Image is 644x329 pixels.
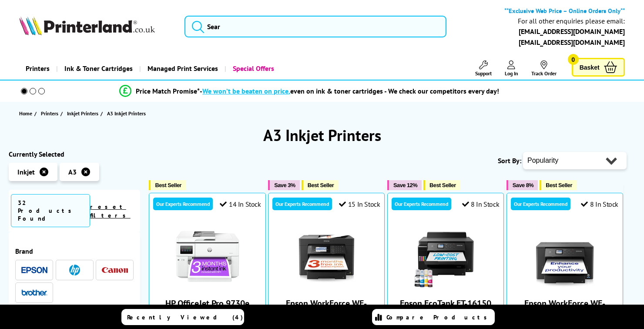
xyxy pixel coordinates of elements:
[41,109,58,118] span: Printers
[532,224,597,289] img: Epson WorkForce WF-7310DTW
[294,282,359,291] a: Epson WorkForce WF-7840DTWF
[17,168,35,176] span: Inkjet
[423,180,460,190] button: Best Seller
[19,57,56,80] a: Printers
[392,198,451,210] div: Our Experts Recommend
[90,203,131,219] a: reset filters
[155,182,181,188] span: Best Seller
[21,287,47,298] a: Brother
[393,182,417,188] span: Save 12%
[506,180,538,190] button: Save 8%
[61,265,87,275] a: HP
[19,109,34,118] a: Home
[69,265,80,275] img: HP
[127,313,243,321] span: Recently Viewed (4)
[475,70,492,77] span: Support
[121,309,244,325] a: Recently Viewed (4)
[9,150,140,158] div: Currently Selected
[505,60,518,77] a: Log In
[504,7,625,15] b: **Exclusive Web Price – Online Orders Only**
[572,58,625,77] a: Basket 0
[308,182,334,188] span: Best Seller
[200,87,499,95] div: - even on ink & toner cartridges - We check our competitors every day!
[568,54,579,65] span: 0
[519,38,625,47] a: [EMAIL_ADDRESS][DOMAIN_NAME]
[107,110,146,117] span: A3 Inkjet Printers
[518,17,625,25] div: For all other enquiries please email:
[387,180,422,190] button: Save 12%
[511,198,570,210] div: Our Experts Recommend
[505,70,518,77] span: Log In
[546,182,572,188] span: Best Seller
[581,200,618,208] div: 8 In Stock
[524,298,605,320] a: Epson WorkForce WF-7310DTW
[498,156,521,165] span: Sort By:
[540,180,577,190] button: Best Seller
[149,180,186,190] button: Best Seller
[286,298,367,320] a: Epson WorkForce WF-7840DTWF
[4,84,614,99] li: modal_Promise
[429,182,456,188] span: Best Seller
[67,109,98,118] span: Inkjet Printers
[175,282,240,291] a: HP OfficeJet Pro 9730e
[220,200,261,208] div: 14 In Stock
[413,224,478,289] img: Epson EcoTank ET-16150
[274,182,295,188] span: Save 3%
[175,224,240,289] img: HP OfficeJet Pro 9730e
[386,313,492,321] span: Compare Products
[519,27,625,36] a: [EMAIL_ADDRESS][DOMAIN_NAME]
[532,282,597,291] a: Epson WorkForce WF-7310DTW
[413,282,478,291] a: Epson EcoTank ET-16150
[136,87,200,95] span: Price Match Promise*
[68,168,77,176] span: A3
[139,57,225,80] a: Managed Print Services
[19,16,174,37] a: Printerland Logo
[21,289,47,295] img: Brother
[41,109,60,118] a: Printers
[294,224,359,289] img: Epson WorkForce WF-7840DTWF
[67,109,101,118] a: Inkjet Printers
[64,57,133,80] span: Ink & Toner Cartridges
[15,247,134,255] span: Brand
[475,60,492,77] a: Support
[513,182,533,188] span: Save 8%
[302,180,339,190] button: Best Seller
[580,61,600,73] span: Basket
[268,180,299,190] button: Save 3%
[400,298,491,309] a: Epson EcoTank ET-16150
[102,267,128,273] img: Canon
[272,198,332,210] div: Our Experts Recommend
[339,200,380,208] div: 15 In Stock
[19,16,155,35] img: Printerland Logo
[184,16,446,37] input: Sear
[21,265,47,275] a: Epson
[102,265,128,275] a: Canon
[225,57,281,80] a: Special Offers
[462,200,500,208] div: 8 In Stock
[372,309,495,325] a: Compare Products
[153,198,213,210] div: Our Experts Recommend
[21,267,47,273] img: Epson
[531,60,557,77] a: Track Order
[9,125,635,145] h1: A3 Inkjet Printers
[11,194,90,227] span: 32 Products Found
[56,57,139,80] a: Ink & Toner Cartridges
[165,298,249,309] a: HP OfficeJet Pro 9730e
[202,87,290,95] span: We won’t be beaten on price,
